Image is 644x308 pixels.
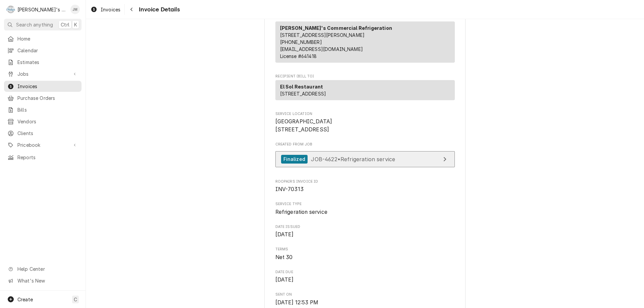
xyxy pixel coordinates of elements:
span: Invoices [17,83,78,90]
a: Clients [4,128,82,139]
span: K [74,21,77,28]
div: JM [70,5,80,14]
span: Terms [275,253,455,261]
div: Date Issued [275,224,455,239]
a: Go to Help Center [4,263,82,274]
span: Reports [17,154,78,161]
button: Search anythingCtrlK [4,19,82,30]
div: Recipient (Bill To) [275,80,455,100]
span: Ctrl [61,21,69,28]
span: Refrigeration service [275,209,327,215]
span: [DATE] 12:53 PM [275,299,318,306]
a: [PHONE_NUMBER] [280,39,322,45]
span: Terms [275,247,455,252]
span: Invoice Details [137,5,179,14]
a: Bills [4,104,82,115]
span: Service Type [275,201,455,207]
span: JOB-4622 • Refrigeration service [311,156,395,162]
div: Sent On [275,292,455,306]
div: Created From Job [275,142,455,171]
span: Date Due [275,269,455,275]
span: Invoices [101,6,120,13]
a: Invoices [4,81,82,92]
div: Finalized [281,155,308,164]
span: Service Location [275,111,455,117]
span: [DATE] [275,276,294,283]
div: R [6,5,15,14]
span: Roopairs Invoice ID [275,185,455,193]
a: Go to What's New [4,275,82,286]
div: Sender [275,21,455,63]
a: Purchase Orders [4,93,82,104]
div: Recipient (Bill To) [275,80,455,103]
div: Invoice Sender [275,15,455,66]
span: Net 30 [275,254,293,260]
span: Jobs [17,70,68,77]
a: Reports [4,152,82,163]
span: Create [17,297,33,302]
a: Estimates [4,57,82,68]
span: What's New [17,277,77,284]
div: Invoice Recipient [275,74,455,103]
div: Date Due [275,269,455,284]
div: Service Type [275,201,455,216]
span: Bills [17,106,78,113]
span: Home [17,35,78,42]
span: [STREET_ADDRESS] [280,91,326,97]
div: [PERSON_NAME]'s Commercial Refrigeration [17,6,67,13]
strong: [PERSON_NAME]'s Commercial Refrigeration [280,25,392,31]
span: Sent On [275,299,455,307]
span: Date Issued [275,224,455,230]
button: Navigate back [126,4,137,15]
span: Pricebook [17,141,68,148]
a: Invoices [88,4,123,15]
span: Sent On [275,292,455,297]
span: Help Center [17,265,77,272]
a: Calendar [4,45,82,56]
a: Home [4,33,82,44]
span: Service Location [275,118,455,133]
span: INV-70313 [275,186,304,192]
span: Purchase Orders [17,95,78,102]
span: Created From Job [275,142,455,147]
strong: El Sol Restaurant [280,84,323,89]
a: View Job [275,151,455,168]
span: License # 641418 [280,53,317,59]
span: Service Type [275,208,455,216]
a: Vendors [4,116,82,127]
div: Sender [275,21,455,65]
span: C [74,296,77,303]
div: Service Location [275,111,455,134]
span: Vendors [17,118,78,125]
span: [DATE] [275,231,294,238]
span: Calendar [17,47,78,54]
div: Terms [275,247,455,261]
a: [EMAIL_ADDRESS][DOMAIN_NAME] [280,46,363,52]
span: Roopairs Invoice ID [275,179,455,184]
span: Date Issued [275,231,455,239]
span: Search anything [16,21,53,28]
div: Jim McIntyre's Avatar [70,5,80,14]
div: Rudy's Commercial Refrigeration's Avatar [6,5,15,14]
span: Estimates [17,59,78,66]
a: Go to Pricebook [4,139,82,150]
span: Clients [17,130,78,137]
span: [STREET_ADDRESS][PERSON_NAME] [280,32,365,38]
span: Recipient (Bill To) [275,74,455,79]
a: Go to Jobs [4,68,82,79]
span: Date Due [275,276,455,284]
div: Roopairs Invoice ID [275,179,455,193]
span: [GEOGRAPHIC_DATA] [STREET_ADDRESS] [275,118,332,133]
